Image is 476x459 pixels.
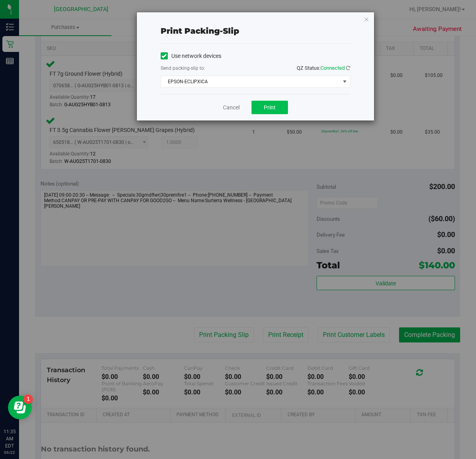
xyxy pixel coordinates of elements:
[161,52,221,60] label: Use network devices
[161,26,239,36] span: Print packing-slip
[8,396,32,419] iframe: Resource center
[161,65,205,72] label: Send packing-slip to:
[340,76,349,87] span: select
[321,65,345,71] span: Connected
[251,101,288,114] button: Print
[223,103,240,112] a: Cancel
[264,104,276,111] span: Print
[23,394,33,404] iframe: Resource center unread badge
[161,76,340,87] span: EPSON-ECLIPXICA
[297,65,350,71] span: QZ Status:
